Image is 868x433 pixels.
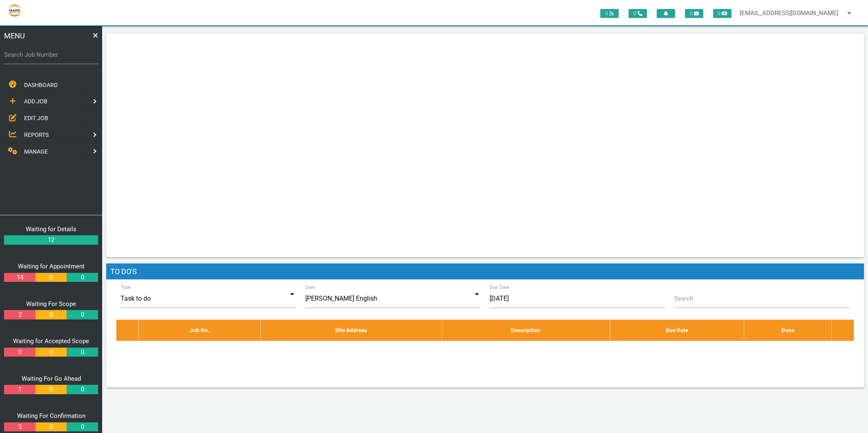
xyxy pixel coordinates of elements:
span: MENU [4,30,25,41]
a: Waiting For Go Ahead [22,375,81,382]
a: 0 [67,348,98,357]
a: 0 [36,385,67,394]
span: REPORTS [24,132,49,138]
label: Type [121,283,131,291]
span: EDIT JOB [24,115,48,121]
span: 0 [629,9,647,18]
a: Waiting for Appointment [18,263,85,270]
span: 0 [685,9,703,18]
label: Search [674,294,693,304]
a: 0 [67,422,98,432]
label: Search Job Number [4,50,98,60]
span: MANAGE [24,148,48,155]
a: 12 [4,235,98,245]
a: 0 [67,273,98,282]
img: s3file [8,4,21,17]
a: Waiting for Details [26,225,76,233]
a: 3 [4,422,35,432]
span: 0 [713,9,732,18]
th: Description [441,320,610,341]
label: User [305,283,315,291]
a: 0 [36,348,67,357]
a: 0 [36,310,67,319]
a: Waiting for Accepted Scope [13,337,89,345]
a: 0 [67,385,98,394]
th: Done [744,320,832,341]
a: Waiting For Scope [26,300,76,308]
th: Job No. [139,320,260,341]
span: ADD JOB [24,98,47,105]
span: 0 [600,9,619,18]
a: 0 [67,310,98,319]
span: DASHBOARD [24,82,58,88]
label: Due Date [490,283,510,291]
a: Waiting For Confirmation [17,412,85,420]
a: 0 [36,273,67,282]
a: 9 [4,348,35,357]
h1: To Do's [106,263,864,280]
a: 0 [36,422,67,432]
th: Due Date [610,320,744,341]
a: 14 [4,273,35,282]
a: 2 [4,310,35,319]
a: 1 [4,385,35,394]
th: Site Address [261,320,442,341]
